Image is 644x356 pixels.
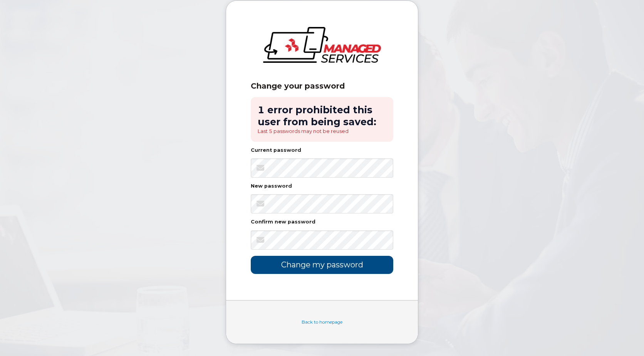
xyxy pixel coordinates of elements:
[251,220,315,225] label: Confirm new password
[258,128,386,135] li: Last 5 passwords may not be reused
[251,256,393,274] input: Change my password
[251,184,292,189] label: New password
[251,81,393,91] div: Change your password
[258,104,386,128] h2: 1 error prohibited this user from being saved:
[263,27,381,63] img: logo-large.png
[302,319,342,325] a: Back to homepage
[251,148,301,153] label: Current password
